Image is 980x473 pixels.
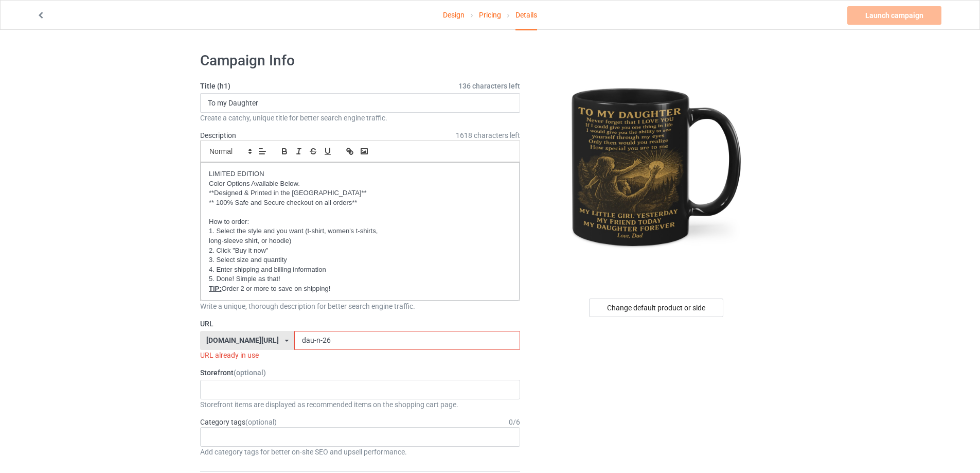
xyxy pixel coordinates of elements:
p: Color Options Available Below. [209,179,511,189]
label: URL [200,319,520,329]
div: [DOMAIN_NAME][URL] [206,337,279,344]
p: long-sleeve shirt, or hoodie) [209,236,511,246]
p: 3. Select size and quantity [209,255,511,265]
span: 136 characters left [458,81,520,91]
div: 0 / 6 [509,417,520,427]
p: LIMITED EDITION [209,169,511,179]
a: Pricing [479,1,501,29]
u: TIP: [209,285,222,292]
div: Add category tags for better on-site SEO and upsell performance. [200,447,520,457]
p: 4. Enter shipping and billing information [209,265,511,275]
label: Title (h1) [200,81,520,91]
label: Category tags [200,417,277,427]
div: Storefront items are displayed as recommended items on the shopping cart page. [200,399,520,410]
p: ** 100% Safe and Secure checkout on all orders** [209,198,511,208]
label: Storefront [200,367,520,378]
label: Description [200,131,236,139]
span: (optional) [245,418,277,426]
p: 5. Done! Simple as that! [209,274,511,284]
p: 2. Click "Buy it now" [209,246,511,256]
div: Write a unique, thorough description for better search engine traffic. [200,301,520,311]
div: Create a catchy, unique title for better search engine traffic. [200,113,520,123]
div: Details [515,1,537,30]
p: How to order: [209,217,511,227]
h1: Campaign Info [200,51,520,70]
div: Change default product or side [589,299,723,317]
a: Design [443,1,465,29]
span: 1618 characters left [456,130,520,141]
div: URL already in use [200,350,520,360]
p: **Designed & Printed in the [GEOGRAPHIC_DATA]** [209,188,511,198]
p: Order 2 or more to save on shipping! [209,284,511,294]
p: 1. Select the style and you want (t-shirt, women's t-shirts, [209,226,511,236]
span: (optional) [234,369,266,377]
